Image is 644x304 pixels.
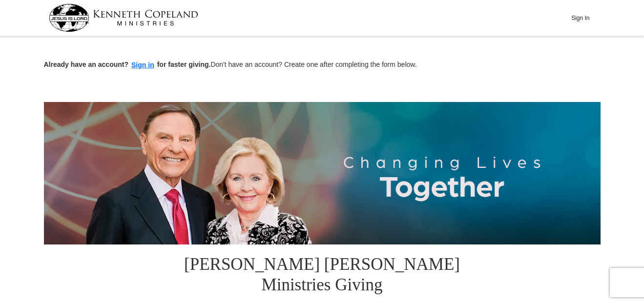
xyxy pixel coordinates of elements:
button: Sign in [128,60,157,71]
p: Don't have an account? Create one after completing the form below. [44,60,601,71]
strong: Already have an account? for faster giving. [44,61,211,68]
button: Sign In [566,10,595,25]
img: kcm-header-logo.svg [49,4,198,32]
